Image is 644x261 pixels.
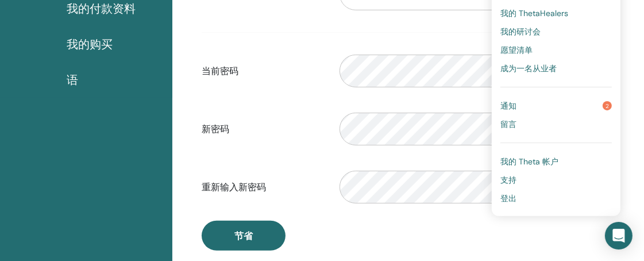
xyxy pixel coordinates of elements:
span: 登出 [500,193,516,204]
span: 我的 ThetaHealers [500,8,568,18]
a: 登出 [500,189,612,208]
label: 重新输入新密码 [193,176,331,198]
a: 通知2 [500,97,612,115]
span: 我的 Theta 帐户 [500,156,558,167]
button: 节省 [202,221,286,251]
div: Open Intercom Messenger [605,222,633,250]
span: 语 [67,71,78,89]
a: 成为一名从业者 [500,59,612,78]
a: 我的 ThetaHealers [500,4,612,22]
a: 支持 [500,171,612,189]
span: 节省 [234,230,253,242]
span: 支持 [500,175,516,185]
span: 愿望清单 [500,45,533,55]
span: 成为一名从业者 [500,63,557,74]
span: 我的研讨会 [500,26,541,37]
span: 我的购买 [67,36,113,53]
a: 我的研讨会 [500,22,612,41]
a: 愿望清单 [500,41,612,59]
a: 留言 [500,115,612,133]
label: 当前密码 [193,60,331,82]
label: 新密码 [193,118,331,140]
span: 2 [603,101,612,110]
a: 我的 Theta 帐户 [500,152,612,171]
span: 通知 [500,101,516,111]
span: 留言 [500,119,516,129]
